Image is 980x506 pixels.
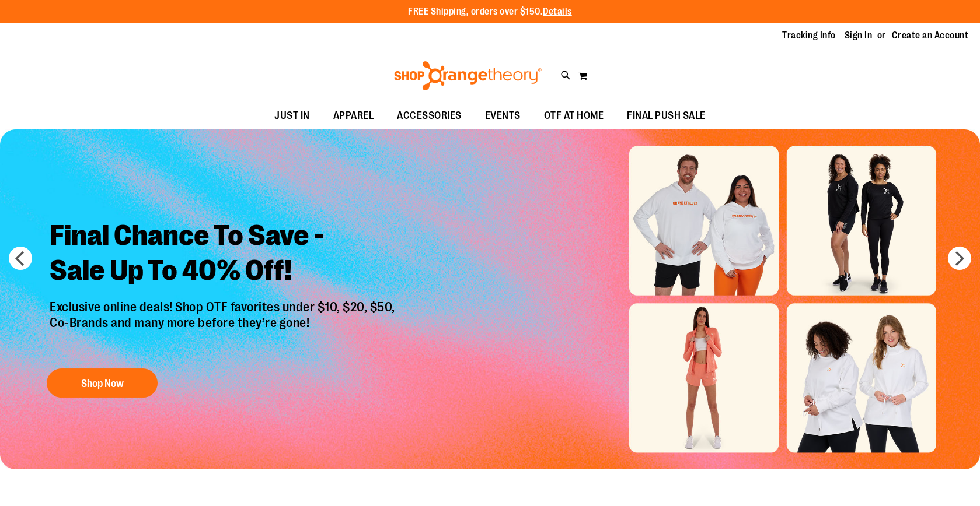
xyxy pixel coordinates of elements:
[333,103,374,129] span: APPAREL
[41,300,407,357] p: Exclusive online deals! Shop OTF favorites under $10, $20, $50, Co-Brands and many more before th...
[845,29,873,42] a: Sign In
[473,103,532,129] a: EVENTS
[274,103,310,129] span: JUST IN
[41,209,407,300] h2: Final Chance To Save - Sale Up To 40% Off!
[485,103,521,129] span: EVENTS
[892,29,969,42] a: Create an Account
[948,247,971,270] button: next
[322,103,386,129] a: APPAREL
[544,103,604,129] span: OTF AT HOME
[41,209,407,403] a: Final Chance To Save -Sale Up To 40% Off! Exclusive online deals! Shop OTF favorites under $10, $...
[9,247,32,270] button: prev
[397,103,462,129] span: ACCESSORIES
[392,61,543,90] img: Shop Orangetheory
[263,103,322,129] a: JUST IN
[408,5,572,19] p: FREE Shipping, orders over $150.
[615,103,717,129] a: FINAL PUSH SALE
[532,103,616,129] a: OTF AT HOME
[543,6,572,17] a: Details
[385,103,473,129] a: ACCESSORIES
[627,103,706,129] span: FINAL PUSH SALE
[47,368,158,398] button: Shop Now
[782,29,836,42] a: Tracking Info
